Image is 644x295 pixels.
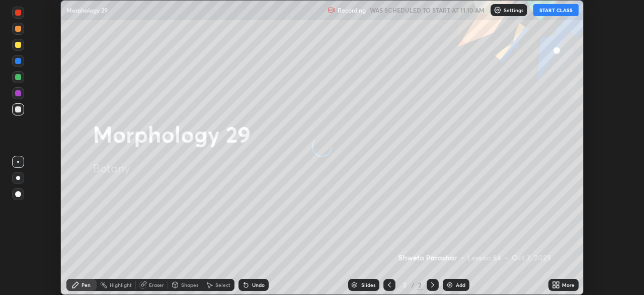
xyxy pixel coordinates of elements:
div: / [412,282,415,288]
img: recording.375f2c34.svg [328,6,336,14]
div: 2 [417,280,423,289]
div: Pen [82,282,91,287]
h5: WAS SCHEDULED TO START AT 11:10 AM [370,6,485,15]
img: class-settings-icons [494,6,502,14]
div: Highlight [110,282,132,287]
p: Recording [338,7,366,14]
p: Morphology 29 [66,6,108,14]
p: Settings [504,8,523,13]
div: Select [215,282,230,287]
div: Undo [252,282,265,287]
button: START CLASS [533,4,579,16]
div: Add [456,282,465,287]
div: 2 [399,282,410,288]
div: Slides [361,282,375,287]
div: More [562,282,575,287]
img: add-slide-button [446,281,454,289]
div: Shapes [181,282,198,287]
div: Eraser [149,282,164,287]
